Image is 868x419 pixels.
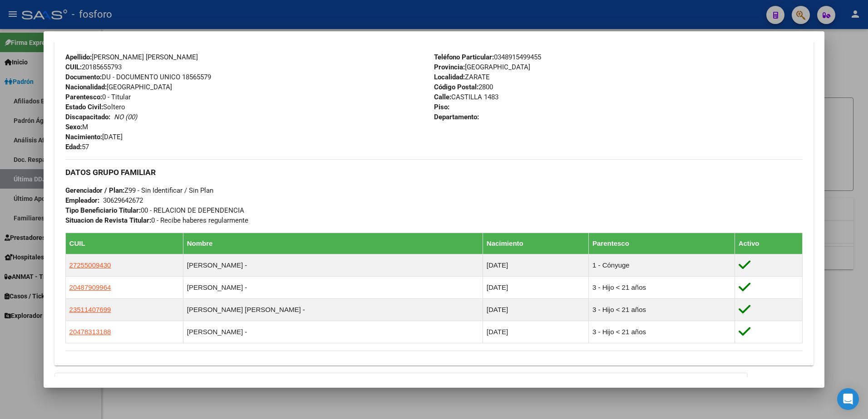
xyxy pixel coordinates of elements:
[65,216,151,224] strong: Situacion de Revista Titular:
[65,123,82,131] strong: Sexo:
[65,113,110,121] strong: Discapacitado:
[69,283,111,291] span: 20487909964
[589,321,735,343] td: 3 - Hijo < 21 años
[434,83,493,91] span: 2800
[65,63,82,71] strong: CUIL:
[65,206,244,214] span: 00 - RELACION DE DEPENDENCIA
[65,53,92,61] strong: Apellido:
[69,328,111,336] span: 20478313188
[483,233,588,254] th: Nacimiento
[483,254,588,276] td: [DATE]
[65,63,122,71] span: 20185655793
[589,276,735,298] td: 3 - Hijo < 21 años
[65,143,82,151] strong: Edad:
[434,93,451,101] strong: Calle:
[65,186,213,195] span: Z99 - Sin Identificar / Sin Plan
[434,73,490,81] span: ZARATE
[183,298,483,321] td: [PERSON_NAME] [PERSON_NAME] -
[434,113,479,121] strong: Departamento:
[589,298,735,321] td: 3 - Hijo < 21 años
[65,73,211,81] span: DU - DOCUMENTO UNICO 18565579
[65,196,99,205] strong: Empleador:
[483,321,588,343] td: [DATE]
[589,233,735,254] th: Parentesco
[589,254,735,276] td: 1 - Cónyuge
[65,73,102,81] strong: Documento:
[483,276,588,298] td: [DATE]
[434,63,530,71] span: [GEOGRAPHIC_DATA]
[65,133,123,141] span: [DATE]
[183,233,483,254] th: Nombre
[65,83,107,91] strong: Nacionalidad:
[183,254,483,276] td: [PERSON_NAME] -
[183,321,483,343] td: [PERSON_NAME] -
[434,83,478,91] strong: Código Postal:
[65,133,102,141] strong: Nacimiento:
[65,216,248,224] span: 0 - Recibe haberes regularmente
[65,123,88,131] span: M
[483,298,588,321] td: [DATE]
[69,261,111,269] span: 27255009430
[65,53,198,61] span: [PERSON_NAME] [PERSON_NAME]
[65,233,183,254] th: CUIL
[65,103,103,111] strong: Estado Civil:
[434,93,498,101] span: CASTILLA 1483
[183,276,483,298] td: [PERSON_NAME] -
[65,103,125,111] span: Soltero
[735,233,803,254] th: Activo
[65,167,803,177] h3: DATOS GRUPO FAMILIAR
[65,186,124,195] strong: Gerenciador / Plan:
[434,53,541,61] span: 0348915499455
[69,306,111,313] span: 23511407699
[434,53,494,61] strong: Teléfono Particular:
[65,93,102,101] strong: Parentesco:
[114,113,137,121] i: NO (00)
[65,206,141,214] strong: Tipo Beneficiario Titular:
[434,73,465,81] strong: Localidad:
[65,83,172,91] span: [GEOGRAPHIC_DATA]
[434,103,449,111] strong: Piso:
[434,63,465,71] strong: Provincia:
[837,388,859,410] div: Open Intercom Messenger
[65,93,131,101] span: 0 - Titular
[65,143,89,151] span: 57
[103,195,143,205] div: 30629642672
